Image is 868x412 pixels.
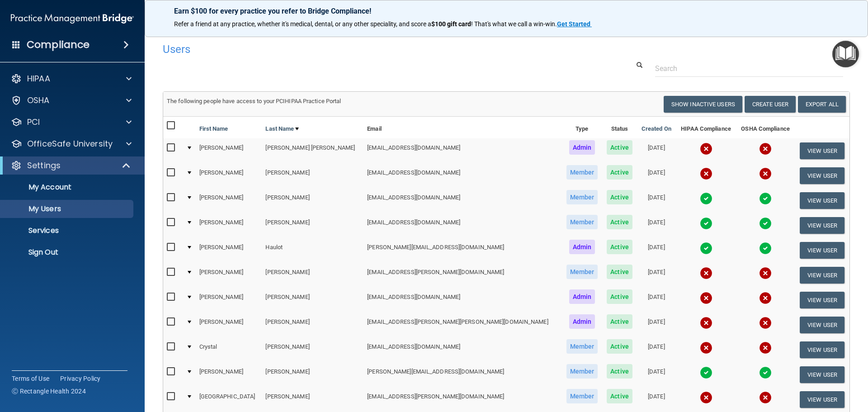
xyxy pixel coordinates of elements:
[700,167,712,180] img: cross.ca9f0e7f.svg
[60,374,101,383] a: Privacy Policy
[566,389,598,403] span: Member
[27,117,40,128] p: PCI
[27,138,113,149] p: OfficeSafe University
[607,265,632,279] span: Active
[759,267,772,279] img: cross.ca9f0e7f.svg
[607,215,632,229] span: Active
[363,238,561,263] td: [PERSON_NAME][EMAIL_ADDRESS][DOMAIN_NAME]
[27,95,50,106] p: OSHA
[262,263,363,288] td: [PERSON_NAME]
[196,263,262,288] td: [PERSON_NAME]
[832,41,859,67] button: Open Resource Center
[363,337,561,362] td: [EMAIL_ADDRESS][DOMAIN_NAME]
[607,389,632,403] span: Active
[607,289,632,304] span: Active
[800,267,844,284] button: View User
[6,183,129,192] p: My Account
[262,313,363,337] td: [PERSON_NAME]
[637,213,676,238] td: [DATE]
[262,238,363,263] td: Haulot
[363,117,561,138] th: Email
[196,362,262,387] td: [PERSON_NAME]
[363,387,561,412] td: [EMAIL_ADDRESS][PERSON_NAME][DOMAIN_NAME]
[167,98,341,104] span: The following people have access to your PCIHIPAA Practice Portal
[700,317,712,329] img: cross.ca9f0e7f.svg
[363,362,561,387] td: [PERSON_NAME][EMAIL_ADDRESS][DOMAIN_NAME]
[700,366,712,379] img: tick.e7d51cea.svg
[800,317,844,333] button: View User
[759,391,772,404] img: cross.ca9f0e7f.svg
[700,242,712,255] img: tick.e7d51cea.svg
[637,163,676,188] td: [DATE]
[759,317,772,329] img: cross.ca9f0e7f.svg
[196,288,262,313] td: [PERSON_NAME]
[363,188,561,213] td: [EMAIL_ADDRESS][DOMAIN_NAME]
[566,215,598,229] span: Member
[607,339,632,354] span: Active
[759,242,772,255] img: tick.e7d51cea.svg
[800,391,844,408] button: View User
[759,366,772,379] img: tick.e7d51cea.svg
[11,117,132,128] a: PCI
[607,190,632,204] span: Active
[196,387,262,412] td: [GEOGRAPHIC_DATA]
[363,213,561,238] td: [EMAIL_ADDRESS][DOMAIN_NAME]
[700,142,712,155] img: cross.ca9f0e7f.svg
[800,292,844,308] button: View User
[11,9,134,28] img: PMB logo
[700,217,712,230] img: tick.e7d51cea.svg
[800,217,844,234] button: View User
[6,226,129,235] p: Services
[431,20,471,28] strong: $100 gift card
[196,188,262,213] td: [PERSON_NAME]
[607,240,632,254] span: Active
[637,337,676,362] td: [DATE]
[800,366,844,383] button: View User
[196,313,262,337] td: [PERSON_NAME]
[262,337,363,362] td: [PERSON_NAME]
[262,213,363,238] td: [PERSON_NAME]
[700,292,712,304] img: cross.ca9f0e7f.svg
[363,288,561,313] td: [EMAIL_ADDRESS][DOMAIN_NAME]
[557,20,592,28] a: Get Started
[11,160,131,171] a: Settings
[607,140,632,155] span: Active
[637,313,676,337] td: [DATE]
[637,263,676,288] td: [DATE]
[637,188,676,213] td: [DATE]
[602,117,637,138] th: Status
[471,20,557,28] span: ! That's what we call a win-win.
[265,123,299,134] a: Last Name
[262,362,363,387] td: [PERSON_NAME]
[759,217,772,230] img: tick.e7d51cea.svg
[798,96,846,113] a: Export All
[11,73,132,84] a: HIPAA
[262,188,363,213] td: [PERSON_NAME]
[676,117,736,138] th: HIPAA Compliance
[199,123,228,134] a: First Name
[262,288,363,313] td: [PERSON_NAME]
[262,163,363,188] td: [PERSON_NAME]
[745,96,796,113] button: Create User
[174,20,431,28] span: Refer a friend at any practice, whether it's medical, dental, or any other speciality, and score a
[759,142,772,155] img: cross.ca9f0e7f.svg
[27,73,50,84] p: HIPAA
[800,167,844,184] button: View User
[700,192,712,205] img: tick.e7d51cea.svg
[11,138,132,149] a: OfficeSafe University
[759,192,772,205] img: tick.e7d51cea.svg
[607,165,632,180] span: Active
[196,213,262,238] td: [PERSON_NAME]
[196,238,262,263] td: [PERSON_NAME]
[566,339,598,354] span: Member
[566,265,598,279] span: Member
[569,140,595,155] span: Admin
[800,242,844,259] button: View User
[637,238,676,263] td: [DATE]
[569,314,595,329] span: Admin
[196,337,262,362] td: Crystal
[561,117,602,138] th: Type
[27,38,90,51] h4: Compliance
[363,313,561,337] td: [EMAIL_ADDRESS][PERSON_NAME][PERSON_NAME][DOMAIN_NAME]
[800,192,844,209] button: View User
